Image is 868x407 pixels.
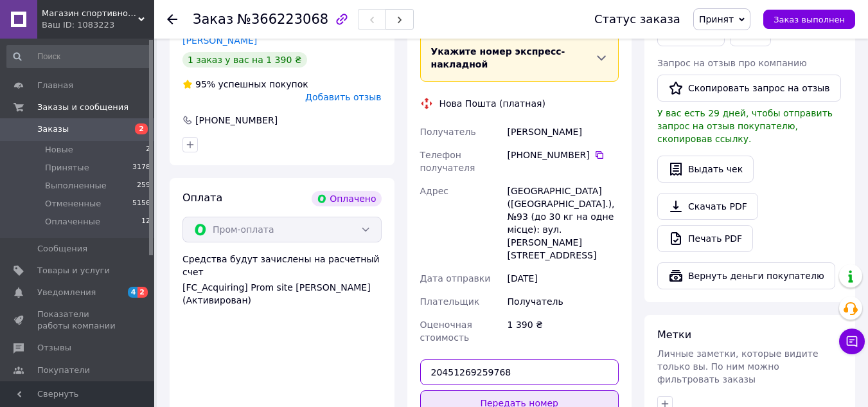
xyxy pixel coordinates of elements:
[146,144,150,156] span: 2
[594,13,680,26] div: Статус заказа
[135,123,148,134] span: 2
[431,46,565,69] span: Укажите номер экспресс-накладной
[657,58,807,68] span: Запрос на отзыв про компанию
[505,313,621,349] div: 1 390 ₴
[137,287,148,298] span: 2
[505,179,621,267] div: [GEOGRAPHIC_DATA] ([GEOGRAPHIC_DATA].), №93 (до 30 кг на одне місце): вул. [PERSON_NAME][STREET_A...
[167,13,177,26] div: Вернуться назад
[508,149,619,161] div: [PHONE_NUMBER]
[37,102,128,113] span: Заказы и сообщения
[182,78,308,91] div: успешных покупок
[45,216,100,228] span: Оплаченные
[774,15,845,24] span: Заказ выполнен
[420,150,475,173] span: Телефон получателя
[182,52,307,68] div: 1 заказ у вас на 1 390 ₴
[6,45,152,68] input: Поиск
[505,120,621,143] div: [PERSON_NAME]
[37,342,71,354] span: Отзывы
[420,296,480,307] span: Плательщик
[137,180,150,192] span: 259
[37,309,119,332] span: Показатели работы компании
[37,265,110,276] span: Товары и услуги
[657,225,753,252] a: Печать PDF
[657,329,691,341] span: Метки
[45,180,107,192] span: Выполненные
[312,191,381,206] div: Оплачено
[436,97,549,110] div: Нова Пошта (платная)
[420,273,491,284] span: Дата отправки
[420,320,472,343] span: Оценочная стоимость
[657,193,758,220] a: Скачать PDF
[128,287,138,298] span: 4
[657,75,841,102] button: Скопировать запрос на отзыв
[132,198,150,210] span: 5156
[37,243,87,255] span: Сообщения
[37,123,69,135] span: Заказы
[37,287,96,298] span: Уведомления
[45,162,89,174] span: Принятые
[132,162,150,174] span: 3178
[37,80,73,91] span: Главная
[505,290,621,313] div: Получатель
[763,10,855,29] button: Заказ выполнен
[37,365,90,376] span: Покупатели
[193,12,233,27] span: Заказ
[305,92,381,102] span: Добавить отзыв
[42,19,154,31] div: Ваш ID: 1083223
[182,192,222,204] span: Оплата
[141,216,150,228] span: 12
[839,329,865,354] button: Чат с покупателем
[182,253,382,307] div: Средства будут зачислены на расчетный счет
[420,359,619,385] input: Номер экспресс-накладной
[657,156,754,183] button: Выдать чек
[194,114,279,127] div: [PHONE_NUMBER]
[699,14,734,24] span: Принят
[45,198,101,210] span: Отмененные
[182,35,257,46] a: [PERSON_NAME]
[45,144,73,156] span: Новые
[505,267,621,290] div: [DATE]
[182,281,382,307] div: [FC_Acquiring] Prom site [PERSON_NAME] (Активирован)
[657,348,819,384] span: Личные заметки, которые видите только вы. По ним можно фильтровать заказы
[237,12,328,27] span: №366223068
[420,127,476,137] span: Получатель
[42,8,138,19] span: Магазин спортивной обуви и одежды
[657,262,835,289] button: Вернуть деньги покупателю
[420,186,448,196] span: Адрес
[657,108,833,144] span: У вас есть 29 дней, чтобы отправить запрос на отзыв покупателю, скопировав ссылку.
[195,79,215,89] span: 95%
